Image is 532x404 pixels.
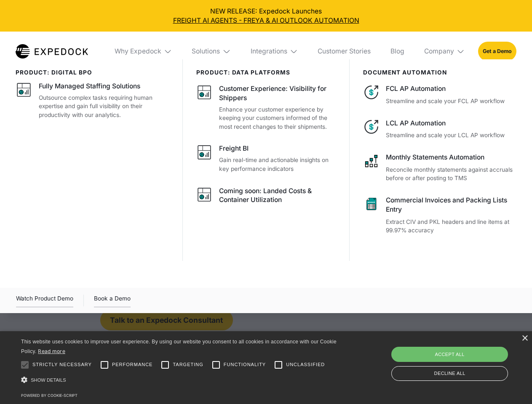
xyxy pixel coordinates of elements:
a: Book a Demo [94,294,131,307]
a: Fully Managed Staffing SolutionsOutsource complex tasks requiring human expertise and gain full v... [16,82,169,119]
div: Fully Managed Staffing Solutions [39,82,140,91]
span: Targeting [173,361,203,368]
div: Show details [21,375,340,386]
a: Customer Experience: Visibility for ShippersEnhance your customer experience by keeping your cust... [196,84,337,131]
span: Strictly necessary [32,361,92,368]
div: Integrations [244,32,305,71]
a: Coming soon: Landed Costs & Container Utilization [196,186,337,207]
a: Customer Stories [311,32,377,71]
div: Company [417,32,471,71]
a: open lightbox [16,294,73,307]
span: Functionality [224,361,266,368]
span: Show details [31,377,66,383]
div: product: digital bpo [16,69,169,76]
a: Get a Demo [478,42,516,61]
p: Extract CIV and PKL headers and line items at 99.97% accuracy [386,218,516,235]
div: Integrations [251,47,287,56]
a: Commercial Invoices and Packing Lists EntryExtract CIV and PKL headers and line items at 99.97% a... [363,196,516,235]
p: Outsource complex tasks requiring human expertise and gain full visibility on their productivity ... [39,93,169,120]
span: Performance [112,361,153,368]
a: Powered by cookie-script [21,393,78,398]
div: Why Expedock [108,32,179,71]
p: Streamline and scale your LCL AP workflow [386,131,516,140]
div: NEW RELEASE: Expedock Launches [7,7,526,25]
div: Customer Experience: Visibility for Shippers [219,84,336,103]
a: FREIGHT AI AGENTS - FREYA & AI OUTLOOK AUTOMATION [7,16,526,25]
span: Unclassified [286,361,325,368]
div: document automation [363,69,516,76]
p: Enhance your customer experience by keeping your customers informed of the most recent changes to... [219,105,336,131]
p: Gain real-time and actionable insights on key performance indicators [219,156,336,173]
a: Monthly Statements AutomationReconcile monthly statements against accruals before or after postin... [363,153,516,183]
div: Solutions [185,32,238,71]
p: Streamline and scale your FCL AP workflow [386,97,516,106]
a: Read more [38,348,65,354]
div: Solutions [192,47,220,56]
div: FCL AP Automation [386,84,516,93]
div: Coming soon: Landed Costs & Container Utilization [219,186,336,205]
div: Commercial Invoices and Packing Lists Entry [386,196,516,214]
span: This website uses cookies to improve user experience. By using our website you consent to all coo... [21,339,337,354]
a: LCL AP AutomationStreamline and scale your LCL AP workflow [363,119,516,140]
div: Why Expedock [115,47,161,56]
div: Watch Product Demo [16,294,73,307]
a: FCL AP AutomationStreamline and scale your FCL AP workflow [363,84,516,105]
p: Reconcile monthly statements against accruals before or after posting to TMS [386,165,516,183]
a: Freight BIGain real-time and actionable insights on key performance indicators [196,144,337,173]
a: Blog [384,32,411,71]
div: Monthly Statements Automation [386,153,516,162]
div: PRODUCT: data platforms [196,69,337,76]
div: LCL AP Automation [386,119,516,128]
div: Company [424,47,454,56]
iframe: Chat Widget [392,313,532,404]
div: Freight BI [219,144,249,153]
